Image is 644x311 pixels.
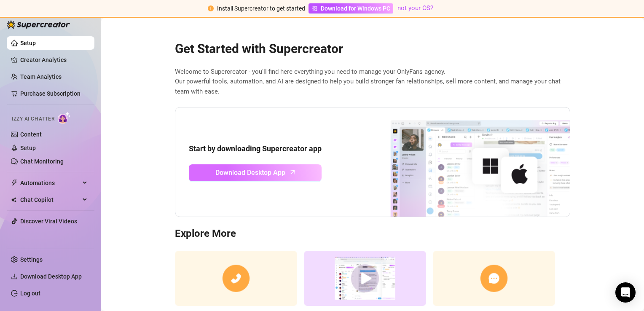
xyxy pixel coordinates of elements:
span: thunderbolt [11,180,18,186]
div: Open Intercom Messenger [615,282,636,303]
span: exclamation-circle [208,5,214,11]
a: Settings [20,256,43,263]
img: logo-BBDzfeDw.svg [7,20,70,29]
a: Download for Windows PC [309,3,393,13]
strong: Start by downloading Supercreator app [189,144,322,153]
span: download [11,273,18,280]
span: Welcome to Supercreator - you’ll find here everything you need to manage your OnlyFans agency. Ou... [175,67,570,97]
span: Download Desktop App [20,273,82,280]
a: Content [20,131,42,138]
img: contact support [433,251,555,306]
span: arrow-up [288,167,298,177]
span: Download Desktop App [215,167,285,178]
span: windows [311,5,317,11]
span: Download for Windows PC [321,4,390,13]
span: Chat Copilot [20,193,80,206]
span: Install Supercreator to get started [217,5,305,12]
a: Setup [20,145,36,151]
img: Chat Copilot [11,197,16,203]
a: Download Desktop Apparrow-up [189,164,322,181]
h2: Get Started with Supercreator [175,41,570,57]
img: consulting call [175,251,297,306]
a: Log out [20,290,40,297]
span: Izzy AI Chatter [12,115,54,123]
a: not your OS? [397,4,433,12]
a: Setup [20,40,36,46]
a: Purchase Subscription [20,90,80,97]
a: Discover Viral Videos [20,218,77,225]
img: download app [359,107,570,217]
a: Team Analytics [20,73,62,80]
span: Automations [20,176,80,190]
img: supercreator demo [304,251,426,306]
a: Creator Analytics [20,53,88,67]
h3: Explore More [175,227,570,241]
a: Chat Monitoring [20,158,64,165]
img: AI Chatter [58,112,71,124]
